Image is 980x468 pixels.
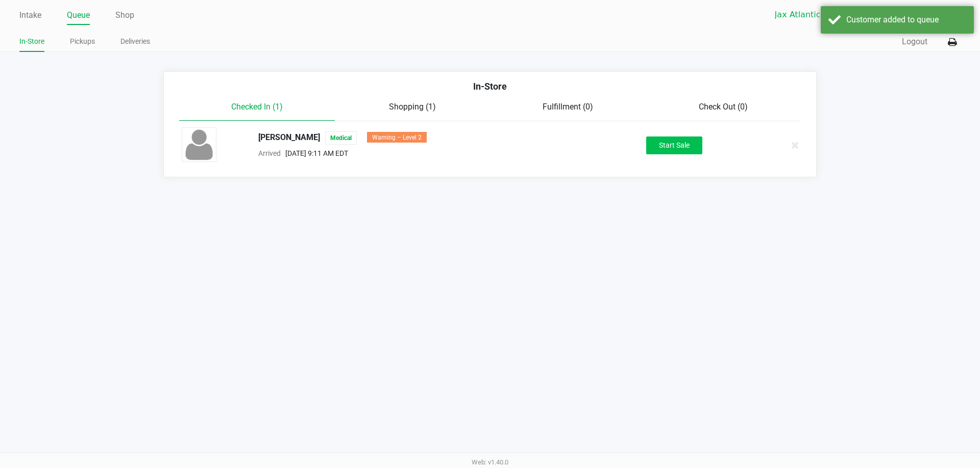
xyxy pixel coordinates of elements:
[115,8,134,22] a: Shop
[70,35,95,48] a: Pickups
[543,102,593,112] span: Fulfillment (0)
[120,35,150,48] a: Deliveries
[472,458,508,466] span: Web: v1.40.0
[902,36,927,48] button: Logout
[367,132,427,143] div: Warning – Level 2
[389,102,436,112] span: Shopping (1)
[646,136,702,154] button: Start Sale
[473,81,507,92] span: In-Store
[67,8,90,22] a: Queue
[258,149,281,157] span: Arrived
[775,9,874,21] span: Jax Atlantic WC
[19,8,41,22] a: Intake
[325,131,357,145] span: Medical
[19,35,44,48] a: In-Store
[231,102,283,112] span: Checked In (1)
[880,6,895,24] button: Select
[281,149,348,157] span: [DATE] 9:11 AM EDT
[846,14,966,26] div: Customer added to queue
[699,102,748,112] span: Check Out (0)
